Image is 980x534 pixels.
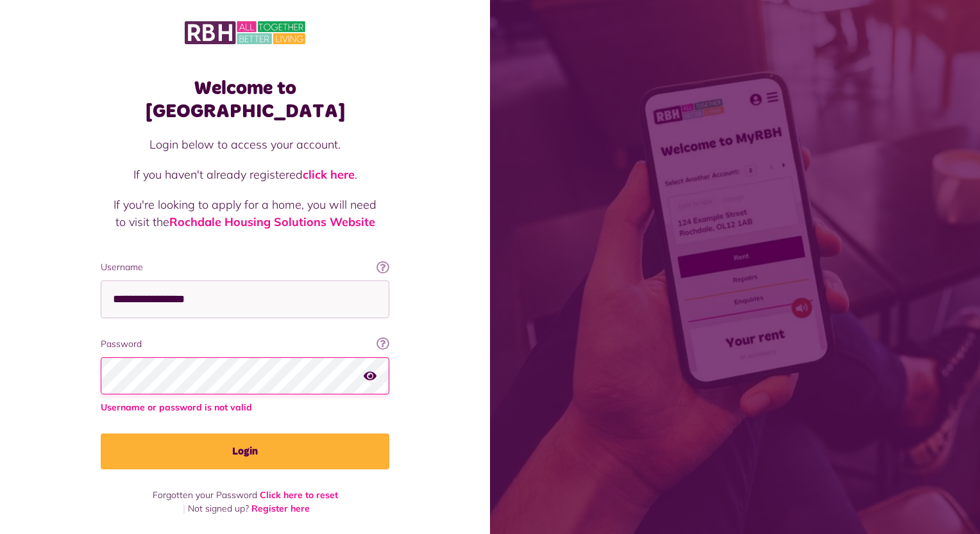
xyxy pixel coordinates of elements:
[260,489,338,501] a: Click here to reset
[114,196,376,231] p: If you're looking to apply for a home, you will need to visit the
[303,167,355,182] a: click here
[251,503,310,514] a: Register here
[188,503,249,514] span: Not signed up?
[101,337,389,351] label: Password
[101,433,389,469] button: Login
[114,166,376,183] p: If you haven't already registered .
[114,136,376,153] p: Login below to access your account.
[185,19,305,46] img: MyRBH
[169,214,375,229] a: Rochdale Housing Solutions Website
[101,77,389,123] h1: Welcome to [GEOGRAPHIC_DATA]
[101,261,389,274] label: Username
[101,401,389,414] span: Username or password is not valid
[153,489,257,501] span: Forgotten your Password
